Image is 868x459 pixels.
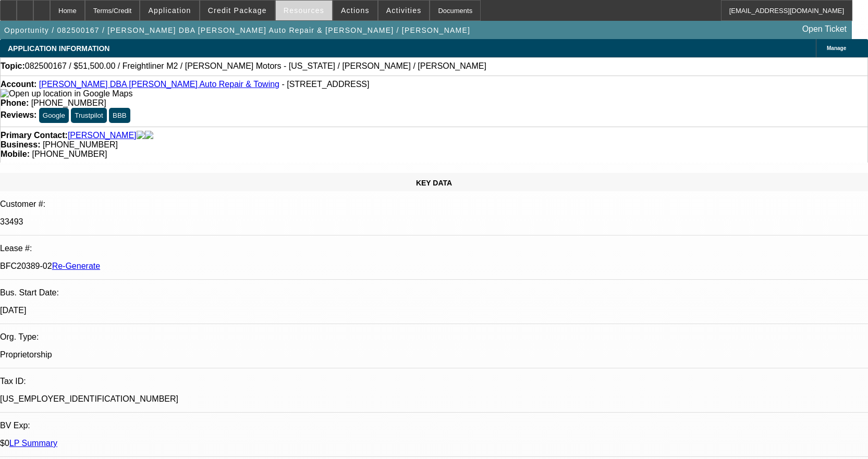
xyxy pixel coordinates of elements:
span: Activities [386,6,422,15]
strong: Reviews: [1,110,36,119]
a: Re-Generate [52,262,101,270]
strong: Mobile: [1,150,30,158]
a: LP Summary [9,439,57,448]
span: Credit Package [208,6,267,15]
img: facebook-icon.png [137,131,145,140]
span: Application [148,6,191,15]
span: [PHONE_NUMBER] [31,98,106,107]
a: Open Ticket [798,20,851,38]
span: KEY DATA [416,179,452,187]
button: Google [39,108,69,123]
span: - [STREET_ADDRESS] [282,80,369,89]
strong: Phone: [1,98,29,107]
a: View Google Maps [1,89,132,98]
button: BBB [109,108,130,123]
span: [PHONE_NUMBER] [43,140,118,149]
button: Actions [333,1,377,20]
button: Activities [378,1,430,20]
button: Application [140,1,199,20]
strong: Primary Contact: [1,131,68,140]
button: Resources [276,1,332,20]
span: APPLICATION INFORMATION [8,44,109,53]
img: Open up location in Google Maps [1,89,132,98]
img: linkedin-icon.png [145,131,153,140]
strong: Topic: [1,61,25,71]
span: Actions [341,6,370,15]
strong: Account: [1,80,36,89]
a: [PERSON_NAME] [68,131,137,140]
span: [PHONE_NUMBER] [32,150,107,158]
a: [PERSON_NAME] DBA [PERSON_NAME] Auto Repair & Towing [39,80,279,89]
span: 082500167 / $51,500.00 / Freightliner M2 / [PERSON_NAME] Motors - [US_STATE] / [PERSON_NAME] / [P... [25,61,486,71]
span: Manage [827,45,846,51]
span: Opportunity / 082500167 / [PERSON_NAME] DBA [PERSON_NAME] Auto Repair & [PERSON_NAME] / [PERSON_N... [4,26,470,34]
span: Resources [284,6,324,15]
button: Credit Package [200,1,275,20]
strong: Business: [1,140,40,149]
button: Trustpilot [71,108,106,123]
